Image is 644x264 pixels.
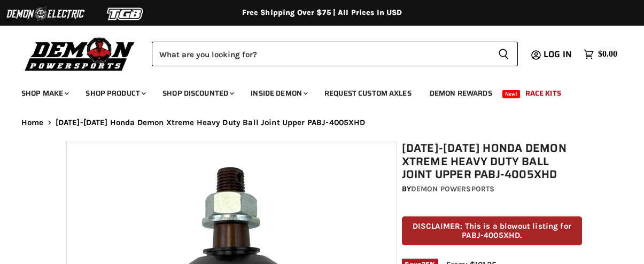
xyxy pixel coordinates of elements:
[152,42,518,66] form: Product
[86,4,166,24] img: TGB Logo 2
[13,78,615,104] ul: Main menu
[13,82,75,104] a: Shop Make
[5,4,86,24] img: Demon Electric Logo 2
[154,82,240,104] a: Shop Discounted
[502,90,521,98] span: New!
[152,42,490,66] input: Search
[316,82,420,104] a: Request Custom Axles
[422,82,500,104] a: Demon Rewards
[402,216,583,246] p: DISCLAIMER: This is a blowout listing for PABJ-4005XHD.
[21,35,138,73] img: Demon Powersports
[77,82,152,104] a: Shop Product
[539,50,578,59] a: Log in
[598,49,617,59] span: $0.00
[402,142,583,181] h1: [DATE]-[DATE] Honda Demon Xtreme Heavy Duty Ball Joint Upper PABJ-4005XHD
[411,184,494,193] a: Demon Powersports
[517,82,569,104] a: Race Kits
[490,42,518,66] button: Search
[544,48,572,61] span: Log in
[21,118,44,127] a: Home
[56,118,366,127] span: [DATE]-[DATE] Honda Demon Xtreme Heavy Duty Ball Joint Upper PABJ-4005XHD
[402,183,583,195] div: by
[578,46,623,62] a: $0.00
[243,82,314,104] a: Inside Demon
